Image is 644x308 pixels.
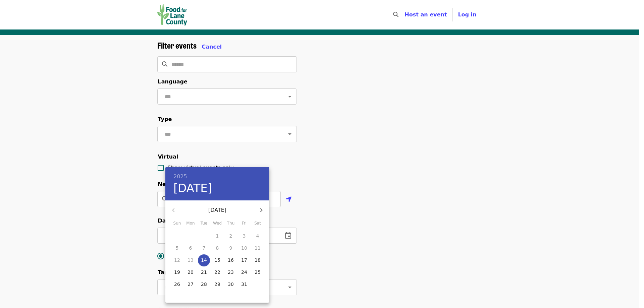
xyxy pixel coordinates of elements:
[174,281,180,288] p: 26
[201,257,207,263] p: 14
[252,266,264,279] button: 25
[181,206,253,214] p: [DATE]
[201,281,207,288] p: 28
[173,172,187,181] button: 2025
[198,266,210,279] button: 21
[187,281,194,288] p: 27
[225,220,237,227] span: Thu
[225,254,237,266] button: 16
[198,279,210,291] button: 28
[171,279,183,291] button: 26
[238,266,250,279] button: 24
[238,220,250,227] span: Fri
[238,254,250,266] button: 17
[187,269,194,275] p: 20
[211,266,223,279] button: 22
[225,266,237,279] button: 23
[214,281,220,288] p: 29
[241,269,247,275] p: 24
[228,281,234,288] p: 30
[255,257,261,263] p: 18
[225,279,237,291] button: 30
[173,181,212,195] button: [DATE]
[228,269,234,275] p: 23
[252,254,264,266] button: 18
[214,257,220,263] p: 15
[211,279,223,291] button: 29
[184,279,197,291] button: 27
[184,266,197,279] button: 20
[198,254,210,266] button: 14
[252,220,264,227] span: Sat
[211,254,223,266] button: 15
[211,220,223,227] span: Wed
[238,279,250,291] button: 31
[241,257,247,263] p: 17
[171,266,183,279] button: 19
[174,269,180,275] p: 19
[201,269,207,275] p: 21
[241,281,247,288] p: 31
[228,257,234,263] p: 16
[171,220,183,227] span: Sun
[255,269,261,275] p: 25
[198,220,210,227] span: Tue
[184,220,197,227] span: Mon
[214,269,220,275] p: 22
